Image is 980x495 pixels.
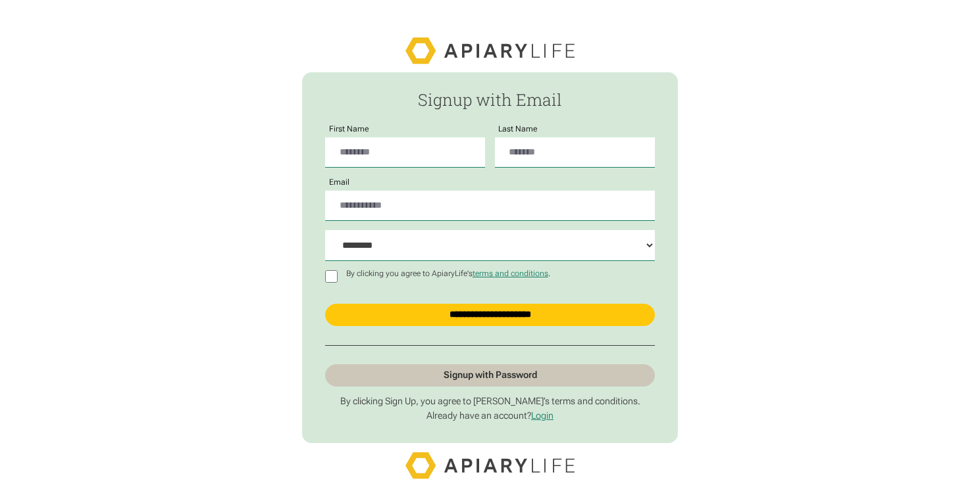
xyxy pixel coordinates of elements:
[325,91,654,109] h2: Signup with Email
[531,410,554,421] a: Login
[495,125,542,133] label: Last Name
[302,72,679,443] form: Passwordless Signup
[473,269,548,278] a: terms and conditions
[342,270,554,278] p: By clicking you agree to ApiaryLife's .
[325,364,654,387] a: Signup with Password
[325,410,654,422] p: Already have an account?
[325,178,353,187] label: Email
[325,125,373,133] label: First Name
[325,396,654,408] p: By clicking Sign Up, you agree to [PERSON_NAME]’s terms and conditions.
